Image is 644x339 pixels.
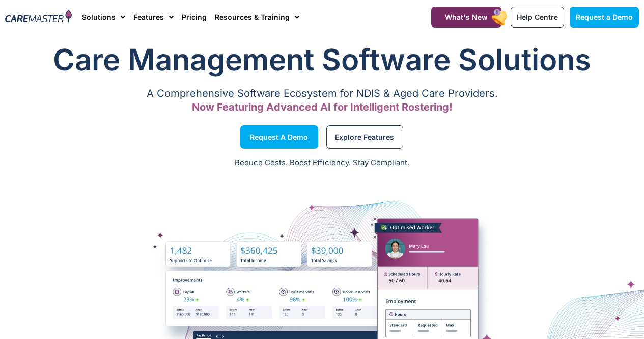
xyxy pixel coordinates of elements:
p: A Comprehensive Software Ecosystem for NDIS & Aged Care Providers. [5,90,639,97]
h1: Care Management Software Solutions [5,39,639,80]
a: Explore Features [326,125,403,149]
span: Explore Features [335,135,394,140]
span: Request a Demo [576,13,633,21]
a: Help Centre [511,7,564,28]
span: Now Featuring Advanced AI for Intelligent Rostering! [192,101,453,113]
p: Reduce Costs. Boost Efficiency. Stay Compliant. [6,157,638,169]
a: Request a Demo [240,125,318,149]
a: Request a Demo [570,7,639,28]
span: Help Centre [517,13,558,21]
span: What's New [445,13,488,21]
span: Request a Demo [250,135,308,140]
a: What's New [431,7,501,28]
img: CareMaster Logo [5,10,72,24]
